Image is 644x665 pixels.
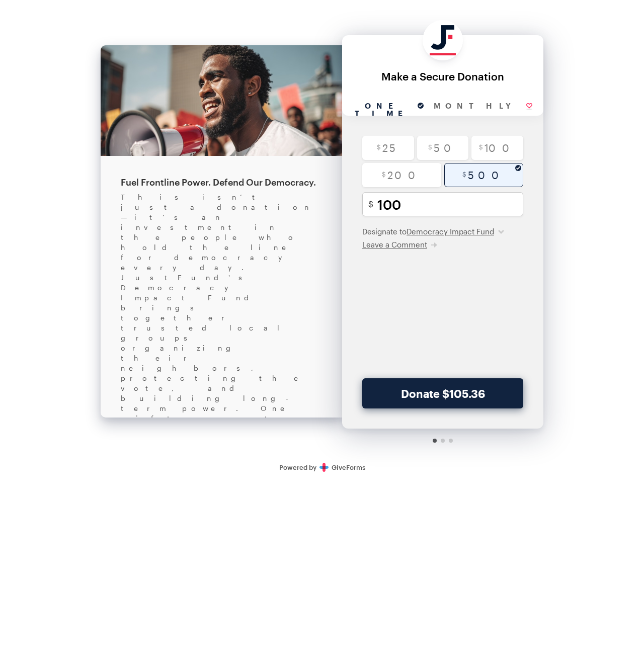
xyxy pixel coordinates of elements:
a: Secure DonationsPowered byGiveForms [279,463,365,471]
button: Leave a Comment [362,239,437,250]
div: Designate to [362,226,523,236]
img: cover.jpg [101,45,342,156]
div: Make a Secure Donation [352,70,533,82]
div: Fuel Frontline Power. Defend Our Democracy. [121,176,322,188]
button: Donate $105.36 [362,378,523,408]
span: Leave a Comment [362,240,427,249]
